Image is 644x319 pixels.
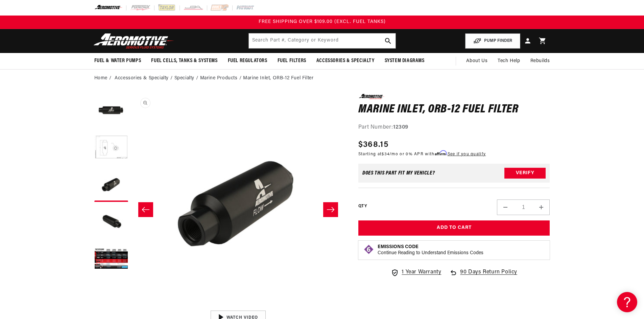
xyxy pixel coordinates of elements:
summary: Rebuilds [525,53,555,69]
button: Load image 5 in gallery view [94,242,128,276]
li: Accessories & Specialty [115,75,174,82]
summary: Accessories & Specialty [311,53,380,69]
button: Emissions CodeContinue Reading to Understand Emissions Codes [378,244,483,256]
img: Aeromotive [92,33,176,49]
nav: breadcrumbs [94,75,550,82]
h1: Marine Inlet, ORB-12 Fuel Filter [358,104,550,115]
span: Rebuilds [530,57,550,65]
button: Add to Cart [358,220,550,236]
span: Tech Help [498,57,520,65]
li: Marine Inlet, ORB-12 Fuel Filter [243,75,313,82]
summary: Fuel Cells, Tanks & Systems [146,53,222,69]
p: Continue Reading to Understand Emissions Codes [378,250,483,256]
a: 90 Days Return Policy [449,268,517,284]
button: Load image 3 in gallery view [94,168,128,202]
p: Starting at /mo or 0% APR with . [358,151,486,157]
span: About Us [466,58,487,63]
a: Home [94,75,108,82]
input: Search by Part Number, Category or Keyword [249,33,396,48]
span: Fuel & Water Pumps [94,57,141,64]
a: 1 Year Warranty [391,268,441,277]
span: $34 [382,152,389,156]
span: FREE SHIPPING OVER $109.00 (EXCL. FUEL TANKS) [259,19,386,24]
a: See if you qualify - Learn more about Affirm Financing (opens in modal) [448,152,486,156]
summary: Fuel & Water Pumps [89,53,146,69]
button: search button [381,33,396,48]
span: System Diagrams [385,57,425,64]
button: Load image 2 in gallery view [94,131,128,165]
span: Fuel Regulators [228,57,267,64]
span: 1 Year Warranty [402,268,441,277]
strong: Emissions Code [378,244,419,249]
span: Accessories & Specialty [316,57,375,64]
li: Marine Products [200,75,243,82]
span: $368.15 [358,139,388,151]
button: Load image 1 in gallery view [94,94,128,128]
summary: System Diagrams [380,53,430,69]
button: Slide left [138,202,153,217]
li: Specialty [174,75,200,82]
img: Emissions code [363,244,374,255]
summary: Fuel Filters [272,53,311,69]
button: Verify [504,168,546,179]
div: Does This part fit My vehicle? [362,170,435,176]
button: Load image 4 in gallery view [94,205,128,239]
span: Fuel Cells, Tanks & Systems [151,57,217,64]
button: Slide right [323,202,338,217]
span: Affirm [435,151,447,156]
button: PUMP FINDER [465,33,520,49]
a: About Us [461,53,493,69]
span: Fuel Filters [278,57,306,64]
strong: 12309 [393,125,408,130]
summary: Fuel Regulators [223,53,272,69]
span: 90 Days Return Policy [460,268,517,284]
label: QTY [358,204,367,209]
div: Part Number: [358,123,550,132]
summary: Tech Help [493,53,525,69]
